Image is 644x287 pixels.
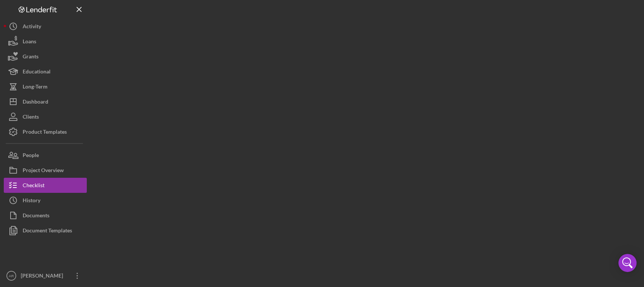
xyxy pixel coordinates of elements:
[4,268,87,283] button: AR[PERSON_NAME]
[19,268,68,285] div: [PERSON_NAME]
[23,34,36,51] div: Loans
[4,34,87,49] button: Loans
[23,163,64,180] div: Project Overview
[23,79,48,96] div: Long-Term
[4,49,87,64] button: Grants
[23,94,48,111] div: Dashboard
[23,208,49,225] div: Documents
[4,79,87,94] button: Long-Term
[23,223,72,240] div: Document Templates
[4,193,87,208] button: History
[4,64,87,79] button: Educational
[9,274,14,278] text: AR
[23,124,67,141] div: Product Templates
[4,208,87,223] button: Documents
[618,254,636,272] div: Open Intercom Messenger
[4,148,87,163] button: People
[23,193,40,210] div: History
[23,19,41,36] div: Activity
[23,64,51,81] div: Educational
[4,163,87,178] button: Project Overview
[23,148,39,165] div: People
[4,19,87,34] button: Activity
[4,178,87,193] button: Checklist
[23,178,45,195] div: Checklist
[23,49,38,66] div: Grants
[4,124,87,139] button: Product Templates
[23,109,39,126] div: Clients
[4,109,87,124] button: Clients
[4,94,87,109] button: Dashboard
[4,223,87,238] button: Document Templates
